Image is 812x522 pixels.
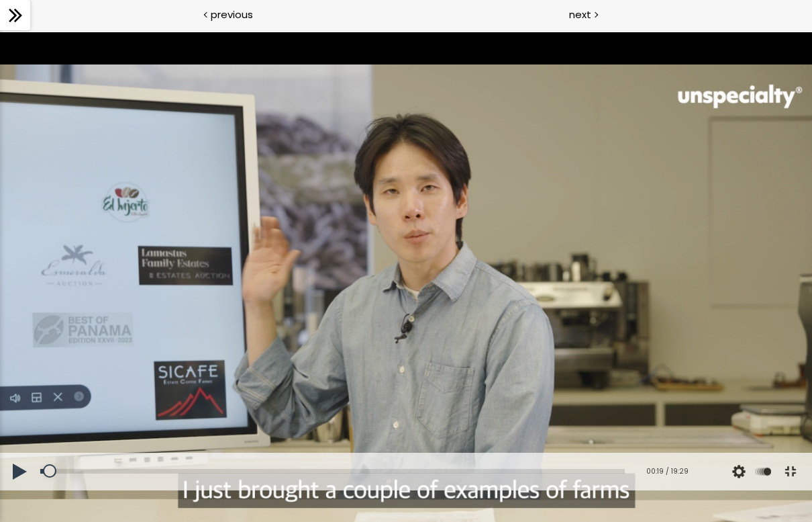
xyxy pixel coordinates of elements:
div: 00:19 / 19:29 [637,466,689,477]
span: previous [211,7,253,22]
button: Video quality [729,453,749,490]
div: Change playback rate [751,453,775,490]
button: Play back rate [753,453,773,490]
span: next [569,7,591,22]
